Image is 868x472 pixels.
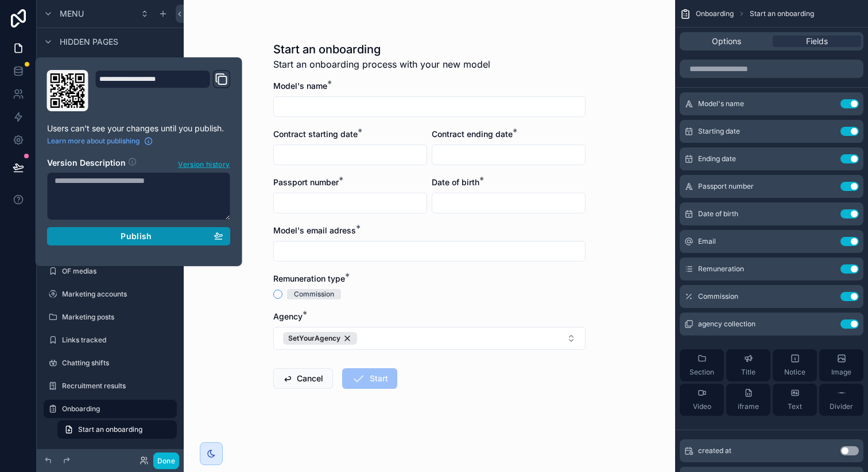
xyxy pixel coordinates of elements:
button: Unselect 2 [283,332,357,345]
button: Video [680,384,724,416]
span: Options [712,36,741,47]
a: Onboarding [44,400,177,418]
span: Start an onboarding [750,9,814,18]
h1: Start an onboarding [273,41,490,57]
span: agency collection [698,319,755,329]
span: Email [698,237,716,246]
span: Fields [806,36,828,47]
div: Commission [294,289,334,299]
label: Marketing accounts [62,290,175,299]
span: SetYourAgency [288,334,340,343]
span: Title [741,368,755,377]
span: Commission [698,292,738,301]
a: Chatting shifts [44,354,177,372]
span: Text [788,402,802,411]
a: Marketing posts [44,308,177,326]
span: Model's name [273,81,327,91]
button: Select Button [273,327,586,350]
span: Remuneration type [273,274,345,283]
a: Links tracked [44,331,177,349]
a: Agencies [44,56,177,74]
label: Recruitment results [62,381,175,391]
span: Starting date [698,127,740,136]
span: Remuneration [698,264,744,274]
a: OF medias [44,262,177,280]
span: Learn more about publishing [47,136,139,146]
button: Divider [819,384,863,416]
div: Domain and Custom Link [95,70,231,111]
a: Learn more about publishing [47,136,153,146]
span: Menu [60,8,84,19]
label: OF medias [62,267,175,276]
label: Chatting shifts [62,358,175,368]
span: Ending date [698,154,736,163]
label: Marketing posts [62,313,175,322]
span: Contract starting date [273,129,358,139]
span: Hidden pages [60,36,118,48]
a: Start an onboarding [57,420,177,439]
span: iframe [738,402,759,411]
button: Notice [773,349,817,381]
span: Model's email adress [273,225,356,235]
button: Image [819,349,863,381]
span: Contract ending date [432,129,513,139]
span: Start an onboarding process with your new model [273,57,490,71]
label: Onboarding [62,404,170,414]
h2: Version Description [47,157,126,170]
span: Publish [121,231,152,241]
span: Agency [273,311,303,321]
span: created at [698,446,731,455]
span: Passport number [273,177,339,187]
button: Section [680,349,724,381]
span: Model's name [698,99,744,108]
span: Notice [784,368,805,377]
span: Video [693,402,711,411]
button: Publish [47,227,231,245]
button: Title [726,349,770,381]
span: Image [831,368,851,377]
span: Section [689,368,714,377]
span: Date of birth [698,209,738,219]
span: Version history [178,158,230,169]
button: Version history [177,157,230,170]
span: Passport number [698,182,754,191]
button: Cancel [273,368,333,389]
span: Divider [830,402,853,411]
span: Start an onboarding [78,425,142,434]
span: Date of birth [432,177,479,187]
button: Text [773,384,817,416]
button: iframe [726,384,770,416]
span: Onboarding [696,9,734,18]
a: Recruitment results [44,377,177,395]
button: Done [153,453,179,469]
label: Links tracked [62,336,175,345]
p: Users can't see your changes until you publish. [47,123,231,134]
a: Marketing accounts [44,285,177,303]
